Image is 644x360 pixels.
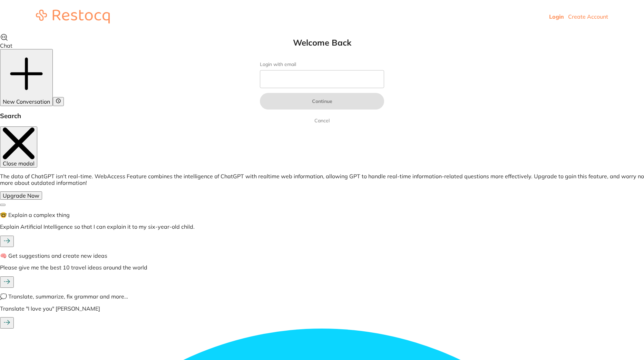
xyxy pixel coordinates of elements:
img: restocq_logo.svg [36,10,110,23]
a: Login [549,13,564,20]
label: Login with email [260,61,384,67]
a: Create Account [568,13,608,20]
span: New Conversation [3,98,50,105]
button: Continue [260,93,384,110]
h1: Welcome Back [246,37,398,48]
span: Close modal [3,160,35,167]
a: Cancel [313,116,331,125]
